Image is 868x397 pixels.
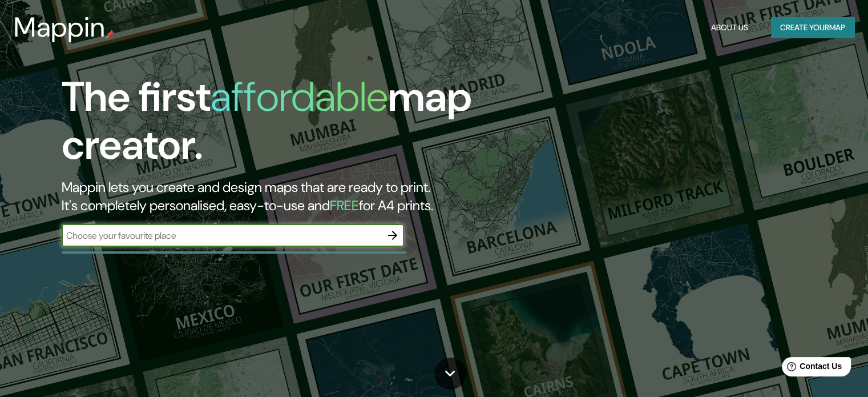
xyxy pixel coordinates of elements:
img: mappin-pin [106,30,115,39]
input: Choose your favourite place [62,229,381,242]
button: About Us [706,17,753,38]
h5: FREE [330,197,359,214]
h1: affordable [211,70,388,123]
button: Create yourmap [771,17,854,38]
h1: The first map creator. [62,73,496,178]
h3: Mappin [14,11,106,43]
h2: Mappin lets you create and design maps that are ready to print. It's completely personalised, eas... [62,178,496,215]
iframe: Help widget launcher [766,352,855,384]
